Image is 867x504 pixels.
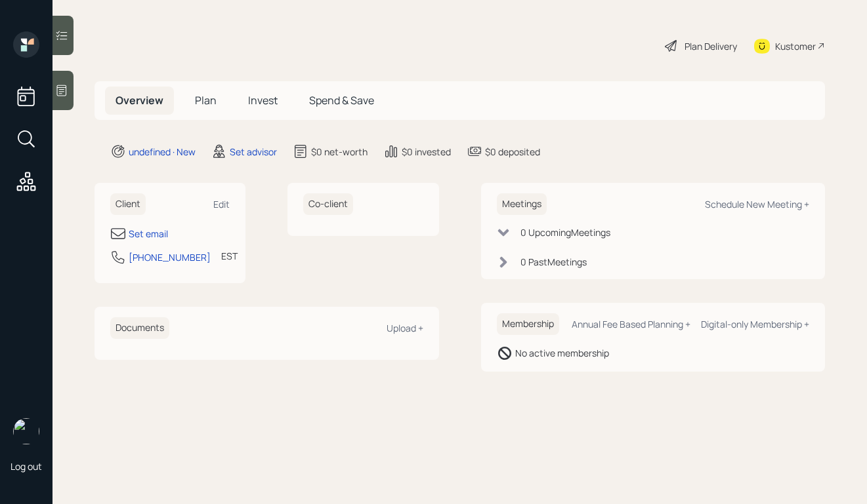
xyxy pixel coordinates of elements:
h6: Membership [497,313,559,335]
div: Upload + [387,322,423,334]
h6: Documents [110,317,169,339]
div: Annual Fee Based Planning + [572,318,690,330]
div: EST [221,249,238,263]
div: Digital-only Membership + [701,318,809,330]
div: Set advisor [230,145,277,159]
div: Log out [11,460,42,473]
h6: Meetings [497,193,547,215]
div: $0 deposited [485,145,540,159]
div: $0 net-worth [311,145,368,159]
div: $0 invested [402,145,451,159]
div: undefined · New [129,145,196,159]
img: robby-grisanti-headshot.png [13,418,39,444]
div: Plan Delivery [685,39,737,53]
div: 0 Past Meeting s [520,255,587,269]
h6: Co-client [303,193,353,215]
div: [PHONE_NUMBER] [129,250,211,264]
div: No active membership [515,346,609,360]
span: Invest [248,93,278,107]
div: Edit [213,198,230,210]
span: Plan [195,93,217,107]
div: Set email [129,227,168,241]
div: 0 Upcoming Meeting s [520,225,610,239]
h6: Client [110,193,146,215]
span: Spend & Save [309,93,374,107]
div: Kustomer [775,39,816,53]
span: Overview [116,93,163,107]
div: Schedule New Meeting + [705,198,809,210]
